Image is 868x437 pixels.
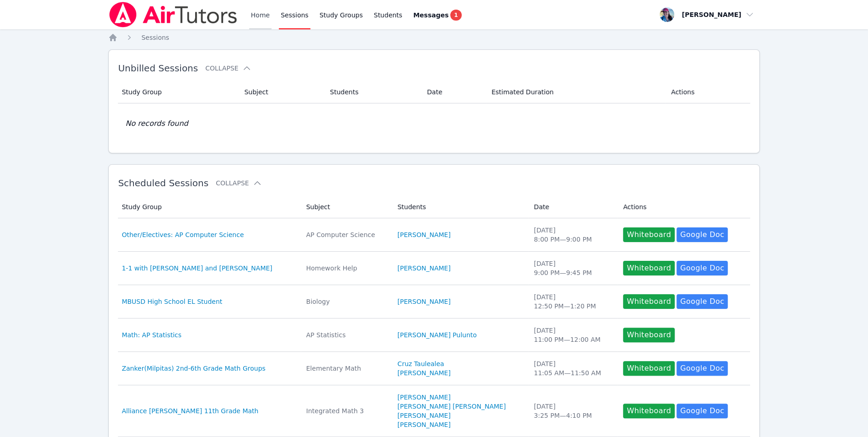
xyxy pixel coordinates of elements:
[239,81,324,103] th: Subject
[122,406,258,415] a: Alliance [PERSON_NAME] 11th Grade Math
[118,81,239,103] th: Study Group
[122,264,272,273] a: 1-1 with [PERSON_NAME] and [PERSON_NAME]
[392,196,528,218] th: Students
[397,230,450,239] a: [PERSON_NAME]
[666,81,750,103] th: Actions
[306,297,387,306] div: Biology
[118,285,750,318] tr: MBUSD High School EL StudentBiology[PERSON_NAME][DATE]12:50 PM—1:20 PMWhiteboardGoogle Doc
[421,81,486,103] th: Date
[122,330,181,340] a: Math: AP Statistics
[397,297,450,306] a: [PERSON_NAME]
[306,264,387,273] div: Homework Help
[122,297,222,306] a: MBUSD High School EL Student
[306,406,387,415] div: Integrated Math 3
[397,393,450,402] a: [PERSON_NAME]
[118,103,750,144] td: No records found
[623,261,675,275] button: Whiteboard
[676,404,728,418] a: Google Doc
[118,63,198,74] span: Unbilled Sessions
[534,359,612,378] div: [DATE] 11:05 AM — 11:50 AM
[397,402,506,411] a: [PERSON_NAME] [PERSON_NAME]
[122,364,265,373] a: Zanker(Milpitas) 2nd-6th Grade Math Groups
[108,33,759,42] nav: Breadcrumb
[306,330,387,340] div: AP Statistics
[325,81,421,103] th: Students
[623,227,675,242] button: Whiteboard
[397,359,444,368] a: Cruz Taulealea
[534,402,612,420] div: [DATE] 3:25 PM — 4:10 PM
[534,326,612,344] div: [DATE] 11:00 PM — 12:00 AM
[623,328,675,342] button: Whiteboard
[306,364,387,373] div: Elementary Math
[528,196,618,218] th: Date
[618,196,750,218] th: Actions
[306,230,387,239] div: AP Computer Science
[450,10,461,21] span: 1
[534,292,612,311] div: [DATE] 12:50 PM — 1:20 PM
[397,411,450,420] a: [PERSON_NAME]
[486,81,666,103] th: Estimated Duration
[623,294,675,309] button: Whiteboard
[301,196,392,218] th: Subject
[141,34,169,41] span: Sessions
[397,368,450,378] a: [PERSON_NAME]
[118,218,750,252] tr: Other/Electives: AP Computer ScienceAP Computer Science[PERSON_NAME][DATE]8:00 PM—9:00 PMWhiteboa...
[534,259,612,277] div: [DATE] 9:00 PM — 9:45 PM
[122,230,244,239] a: Other/Electives: AP Computer Science
[534,226,612,244] div: [DATE] 8:00 PM — 9:00 PM
[676,294,728,309] a: Google Doc
[676,227,728,242] a: Google Doc
[397,420,450,429] a: [PERSON_NAME]
[118,196,300,218] th: Study Group
[397,264,450,273] a: [PERSON_NAME]
[118,352,750,385] tr: Zanker(Milpitas) 2nd-6th Grade Math GroupsElementary MathCruz Taulealea[PERSON_NAME][DATE]11:05 A...
[623,404,675,418] button: Whiteboard
[118,318,750,352] tr: Math: AP StatisticsAP Statistics[PERSON_NAME] Pulunto[DATE]11:00 PM—12:00 AMWhiteboard
[216,178,261,188] button: Collapse
[413,11,448,20] span: Messages
[118,178,208,189] span: Scheduled Sessions
[676,361,728,376] a: Google Doc
[118,385,750,437] tr: Alliance [PERSON_NAME] 11th Grade MathIntegrated Math 3[PERSON_NAME][PERSON_NAME] [PERSON_NAME][P...
[623,361,675,376] button: Whiteboard
[108,2,238,27] img: Air Tutors
[205,64,251,73] button: Collapse
[141,33,169,42] a: Sessions
[397,330,477,340] a: [PERSON_NAME] Pulunto
[118,252,750,285] tr: 1-1 with [PERSON_NAME] and [PERSON_NAME]Homework Help[PERSON_NAME][DATE]9:00 PM—9:45 PMWhiteboard...
[676,261,728,275] a: Google Doc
